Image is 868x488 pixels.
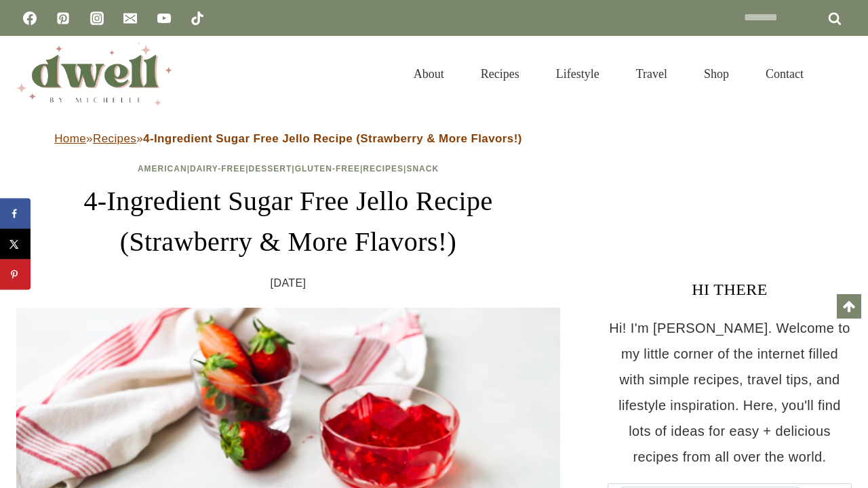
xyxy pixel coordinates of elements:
[83,5,111,32] a: Instagram
[184,5,211,32] a: TikTok
[249,164,292,174] a: Dessert
[93,132,136,145] a: Recipes
[618,50,686,98] a: Travel
[54,132,522,145] span: » »
[829,62,852,85] button: View Search Form
[117,5,144,32] a: Email
[50,5,77,32] a: Pinterest
[395,50,822,98] nav: Primary Navigation
[151,5,178,32] a: YouTube
[608,315,852,470] p: Hi! I'm [PERSON_NAME]. Welcome to my little corner of the internet filled with simple recipes, tr...
[608,277,852,302] h3: HI THERE
[190,164,245,174] a: Dairy-Free
[747,50,822,98] a: Contact
[16,43,172,105] img: DWELL by michelle
[295,164,360,174] a: Gluten-Free
[363,164,403,174] a: Recipes
[686,50,747,98] a: Shop
[16,181,560,262] h1: 4-Ingredient Sugar Free Jello Recipe (Strawberry & More Flavors!)
[538,50,618,98] a: Lifestyle
[54,132,86,145] a: Home
[138,164,187,174] a: American
[138,164,439,174] span: | | | | |
[143,132,522,145] strong: 4-Ingredient Sugar Free Jello Recipe (Strawberry & More Flavors!)
[395,50,462,98] a: About
[837,294,861,319] a: Scroll to top
[406,164,439,174] a: Snack
[271,273,307,293] time: [DATE]
[16,5,43,32] a: Facebook
[462,50,538,98] a: Recipes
